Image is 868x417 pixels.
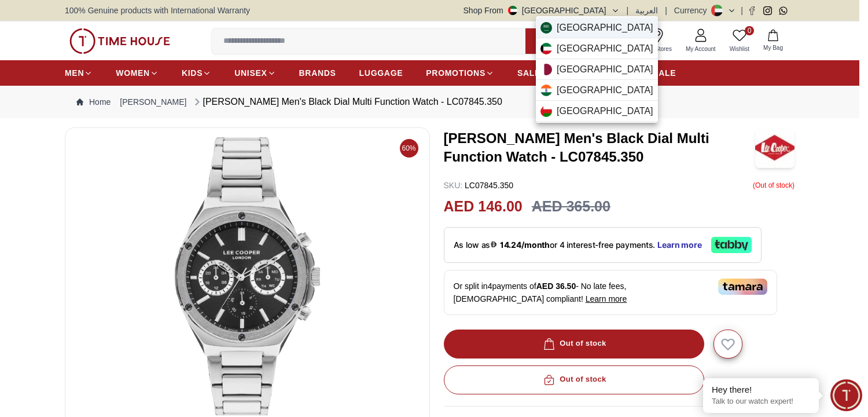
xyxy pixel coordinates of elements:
img: Saudi Arabia [540,22,552,34]
span: [GEOGRAPHIC_DATA] [557,42,653,56]
p: Talk to our watch expert! [712,397,810,407]
div: Hey there! [712,384,810,396]
img: Oman [540,105,552,117]
img: India [540,85,552,96]
img: Qatar [540,64,552,75]
span: [GEOGRAPHIC_DATA] [557,21,653,35]
div: Chat Widget [830,379,862,411]
img: Kuwait [540,43,552,54]
span: [GEOGRAPHIC_DATA] [557,83,653,97]
span: [GEOGRAPHIC_DATA] [557,104,653,118]
span: [GEOGRAPHIC_DATA] [557,63,653,76]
